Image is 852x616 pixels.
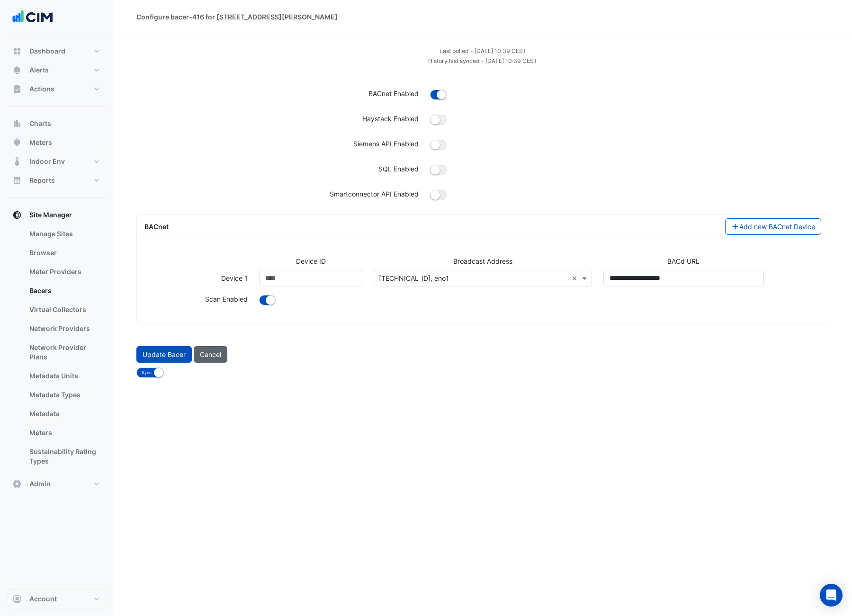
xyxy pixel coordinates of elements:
[29,479,51,489] span: Admin
[725,218,822,235] button: Add new BACnet Device
[8,42,106,61] button: Dashboard
[221,270,248,286] label: Device 1
[22,442,106,471] a: Sustainability Rating Types
[11,8,54,27] img: Company Logo
[12,65,22,75] app-icon: Alerts
[22,319,106,338] a: Network Providers
[12,210,22,220] app-icon: Site Manager
[368,89,419,98] label: BACnet Enabled
[12,84,22,94] app-icon: Actions
[22,338,106,366] a: Network Provider Plans
[8,133,106,152] button: Meters
[12,176,22,185] app-icon: Reports
[378,164,419,174] label: SQL Enabled
[22,366,106,385] a: Metadata Units
[12,157,22,166] app-icon: Indoor Env
[8,589,106,608] button: Account
[362,114,419,124] label: Haystack Enabled
[8,61,106,80] button: Alerts
[8,205,106,224] button: Site Manager
[22,281,106,300] a: Bacers
[8,152,106,171] button: Indoor Env
[12,138,22,147] app-icon: Meters
[29,210,72,220] span: Site Manager
[572,273,580,283] span: Clear
[22,385,106,404] a: Metadata Types
[29,594,57,604] span: Account
[12,46,22,56] app-icon: Dashboard
[353,139,419,149] label: Siemens API Enabled
[22,243,106,262] a: Browser
[12,479,22,489] app-icon: Admin
[194,346,227,363] button: Cancel
[439,47,527,54] small: Tue 30-Sep-2025 18:39 AEST
[29,176,55,185] span: Reports
[667,256,700,266] label: BACd URL
[8,474,106,493] button: Admin
[453,256,512,266] label: Broadcast Address
[330,189,419,199] label: Smartconnector API Enabled
[8,171,106,190] button: Reports
[22,300,106,319] a: Virtual Collectors
[136,12,338,22] div: Configure bacer-416 for [STREET_ADDRESS][PERSON_NAME]
[22,262,106,281] a: Meter Providers
[136,367,164,375] ui-switch: Sync Bacer after update is applied
[29,84,54,94] span: Actions
[428,57,538,64] small: Tue 30-Sep-2025 18:39 AEST
[296,256,326,266] label: Device ID
[22,404,106,423] a: Metadata
[22,224,106,243] a: Manage Sites
[22,423,106,442] a: Meters
[29,65,49,75] span: Alerts
[29,138,52,147] span: Meters
[8,80,106,98] button: Actions
[29,119,51,128] span: Charts
[29,46,65,56] span: Dashboard
[8,114,106,133] button: Charts
[12,119,22,128] app-icon: Charts
[205,294,248,304] label: Background scheduled scan enabled
[136,346,192,363] button: Update Bacer
[144,223,169,231] span: BACnet
[29,157,65,166] span: Indoor Env
[8,224,106,474] div: Site Manager
[820,584,843,607] div: Open Intercom Messenger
